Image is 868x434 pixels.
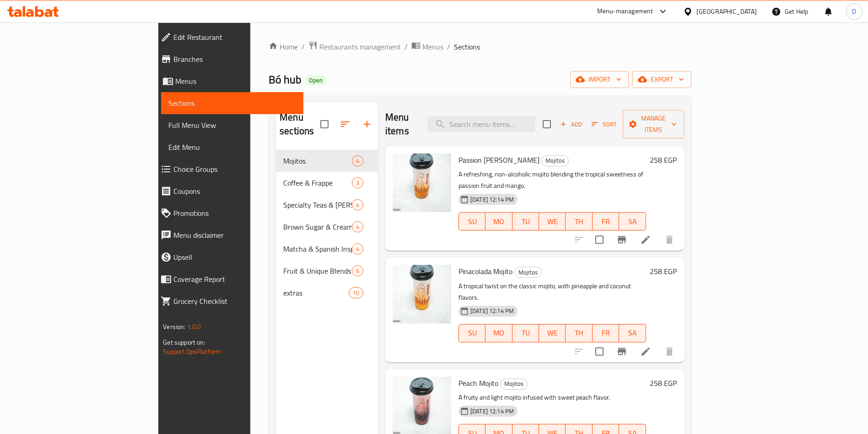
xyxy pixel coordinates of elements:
span: Select to update [590,230,609,249]
span: 10 [349,289,363,297]
span: Upsell [173,252,296,263]
span: Coupons [173,186,296,197]
span: Sections [454,41,480,52]
span: Sort items [586,117,623,132]
span: extras [283,287,349,298]
button: TU [512,324,539,342]
span: TH [569,215,588,228]
li: / [447,41,450,52]
button: TU [512,212,539,231]
div: items [352,243,363,254]
div: Open [305,75,326,86]
span: Specialty Teas & [PERSON_NAME] [283,199,352,210]
span: Peach Mojito [458,376,498,390]
span: Mojitos [501,379,527,389]
span: Menu disclaimer [173,230,296,241]
h6: 258 EGP [650,154,677,166]
input: search [427,116,535,132]
div: Fruit & Unique Blends6 [276,260,378,282]
p: A refreshing, non-alcoholic mojito blending the tropical sweetness of passion fruit and mango. [458,169,646,192]
a: Edit menu item [640,346,651,357]
nav: breadcrumb [269,41,691,53]
span: 1.0.0 [187,321,201,333]
span: Sections [168,98,296,109]
div: Matcha & Spanish Inspired4 [276,238,378,260]
button: Branch-specific-item [611,229,633,251]
button: TH [566,324,592,342]
div: Specialty Teas & [PERSON_NAME]4 [276,194,378,216]
span: Menus [422,41,443,52]
span: 3 [352,179,363,187]
span: Matcha & Spanish Inspired [283,243,352,254]
a: Coverage Report [153,268,303,290]
span: SA [623,326,642,340]
span: 4 [352,223,363,231]
span: [DATE] 12:14 PM [467,195,518,204]
span: Branches [173,54,296,65]
button: Add section [356,113,378,135]
a: Edit Menu [161,136,303,158]
span: Coffee & Frappe [283,177,352,188]
div: [GEOGRAPHIC_DATA] [696,6,757,16]
span: Choice Groups [173,164,296,175]
span: Menus [175,76,296,87]
a: Menus [411,41,443,53]
button: SU [458,324,485,342]
span: Sort [592,119,617,130]
div: Fruit & Unique Blends [283,265,352,276]
a: Choice Groups [153,158,303,180]
span: Restaurants management [319,41,401,52]
span: Pinacolada Mojito [458,264,512,278]
span: import [577,74,621,85]
span: Add [559,119,583,130]
span: Full Menu View [168,120,296,131]
li: / [404,41,408,52]
div: Brown Sugar & Cream Brulee4 [276,216,378,238]
span: Mojitos [283,155,352,166]
h6: 258 EGP [650,265,677,278]
h6: 258 EGP [650,377,677,390]
a: Upsell [153,246,303,268]
span: SU [463,326,482,340]
span: MO [489,326,508,340]
span: export [640,74,684,85]
a: Coupons [153,180,303,202]
div: Coffee & Frappe3 [276,172,378,194]
button: Manage items [623,110,684,138]
div: Mojitos [514,267,542,278]
p: A fruity and light mojito infused with sweet peach flavor. [458,392,646,403]
div: Mojitos4 [276,150,378,172]
span: Get support on: [163,336,205,348]
button: Sort [589,117,619,132]
h2: Menu items [385,110,416,138]
button: FR [593,212,619,231]
button: export [632,71,691,88]
a: Edit Restaurant [153,26,303,48]
span: FR [596,326,615,340]
span: D [852,6,856,16]
span: Open [305,77,326,84]
span: [DATE] 12:14 PM [467,407,518,416]
button: SA [619,324,646,342]
img: Pinacolada Mojito [393,265,451,324]
button: TH [566,212,592,231]
button: Add [556,117,586,132]
p: A tropical twist on the classic mojito, with pineapple and coconut flavors. [458,280,646,303]
span: TU [516,326,535,340]
span: Select all sections [315,115,334,134]
button: import [570,71,629,88]
a: Branches [153,48,303,70]
button: Branch-specific-item [611,341,633,363]
button: MO [485,212,512,231]
span: Manage items [630,113,677,136]
button: FR [593,324,619,342]
div: Menu-management [597,6,653,17]
span: Coverage Report [173,274,296,285]
span: WE [543,326,562,340]
span: Brown Sugar & Cream Brulee [283,221,352,232]
div: items [352,265,363,276]
a: Restaurants management [308,41,401,53]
